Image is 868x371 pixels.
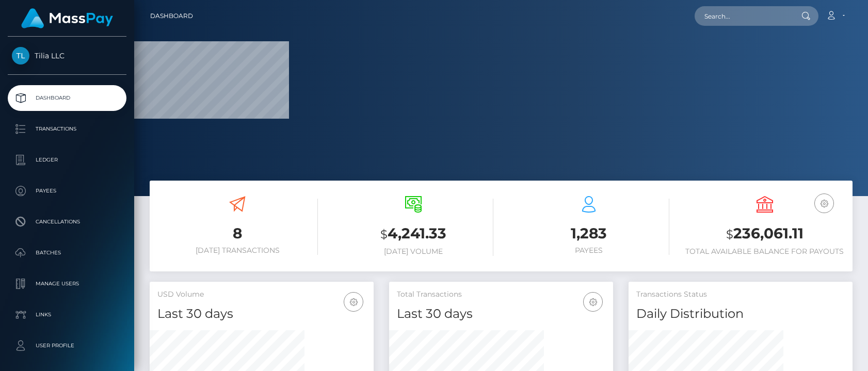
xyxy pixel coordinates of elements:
h5: Total Transactions [397,289,605,300]
a: Dashboard [8,85,126,111]
a: Batches [8,240,126,266]
a: Transactions [8,116,126,142]
h6: Payees [509,246,669,255]
h4: Last 30 days [397,305,605,323]
h4: Daily Distribution [636,305,845,323]
p: Ledger [12,152,122,168]
span: Tilia LLC [8,51,126,60]
h4: Last 30 days [157,305,366,323]
h6: [DATE] Transactions [157,246,318,255]
h5: USD Volume [157,289,366,300]
p: Links [12,307,122,322]
a: Payees [8,178,126,204]
p: Dashboard [12,90,122,106]
a: Manage Users [8,271,126,297]
p: Payees [12,183,122,199]
h3: 1,283 [509,223,669,244]
a: Links [8,302,126,328]
p: Cancellations [12,214,122,230]
h3: 8 [157,223,318,244]
a: User Profile [8,333,126,359]
h6: Total Available Balance for Payouts [685,247,845,256]
p: User Profile [12,338,122,353]
h3: 4,241.33 [333,223,494,245]
small: $ [380,227,388,241]
input: Search... [695,6,792,26]
h5: Transactions Status [636,289,845,300]
a: Cancellations [8,209,126,235]
img: Tilia LLC [12,47,29,64]
h3: 236,061.11 [685,223,845,245]
p: Transactions [12,121,122,137]
a: Dashboard [150,5,193,27]
a: Ledger [8,147,126,173]
small: $ [726,227,733,241]
h6: [DATE] Volume [333,247,494,256]
p: Manage Users [12,276,122,292]
img: MassPay Logo [21,8,113,28]
p: Batches [12,245,122,261]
